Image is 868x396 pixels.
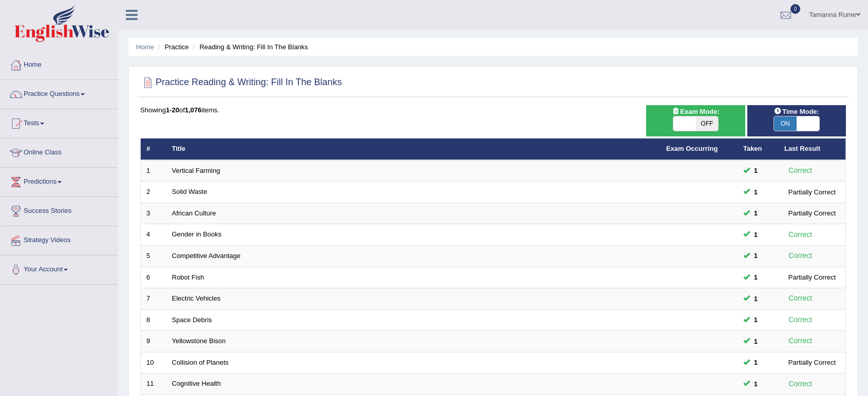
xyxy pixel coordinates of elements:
[784,357,840,368] div: Partially Correct
[185,106,202,114] b: 1,076
[784,208,840,219] div: Partially Correct
[784,314,817,326] div: Correct
[141,267,166,288] td: 6
[172,167,220,174] a: Vertical Farming
[784,165,817,176] div: Correct
[750,272,762,283] span: You can still take this question
[141,182,166,203] td: 2
[141,331,166,352] td: 9
[172,209,216,217] a: African Culture
[784,292,817,304] div: Correct
[784,229,817,241] div: Correct
[668,106,723,117] span: Exam Mode:
[141,224,166,246] td: 4
[750,187,762,197] span: You can still take this question
[774,116,797,131] span: ON
[779,138,846,160] th: Last Result
[172,359,229,366] a: Collision of Planets
[646,105,745,136] div: Show exams occurring in exams
[1,255,118,281] a: Your Account
[191,42,308,52] li: Reading & Writing: Fill In The Blanks
[750,379,762,389] span: You can still take this question
[1,197,118,223] a: Success Stories
[750,250,762,261] span: You can still take this question
[750,357,762,368] span: You can still take this question
[166,138,661,160] th: Title
[696,116,719,131] span: OFF
[172,188,207,195] a: Solid Waste
[738,138,779,160] th: Taken
[172,273,204,281] a: Robot Fish
[172,294,221,302] a: Electric Vehicles
[166,106,179,114] b: 1-20
[140,105,846,115] div: Showing of items.
[784,335,817,347] div: Correct
[1,138,118,164] a: Online Class
[750,336,762,347] span: You can still take this question
[666,145,718,152] a: Exam Occurring
[141,288,166,310] td: 7
[141,373,166,395] td: 11
[172,337,226,345] a: Yellowstone Bison
[140,75,342,90] h2: Practice Reading & Writing: Fill In The Blanks
[141,352,166,373] td: 10
[1,51,118,76] a: Home
[750,208,762,219] span: You can still take this question
[750,314,762,325] span: You can still take this question
[141,138,166,160] th: #
[784,187,840,197] div: Partially Correct
[1,80,118,106] a: Practice Questions
[141,160,166,182] td: 1
[790,4,801,14] span: 0
[156,42,188,52] li: Practice
[750,293,762,304] span: You can still take this question
[172,316,212,324] a: Space Debris
[141,203,166,224] td: 3
[784,272,840,283] div: Partially Correct
[770,106,823,117] span: Time Mode:
[784,378,817,390] div: Correct
[750,229,762,240] span: You can still take this question
[136,43,154,51] a: Home
[1,226,118,252] a: Strategy Videos
[172,380,221,387] a: Cognitive Health
[141,246,166,267] td: 5
[172,230,222,238] a: Gender in Books
[1,168,118,193] a: Predictions
[141,309,166,331] td: 8
[172,252,241,260] a: Competitive Advantage
[784,250,817,262] div: Correct
[1,109,118,135] a: Tests
[750,165,762,176] span: You can still take this question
